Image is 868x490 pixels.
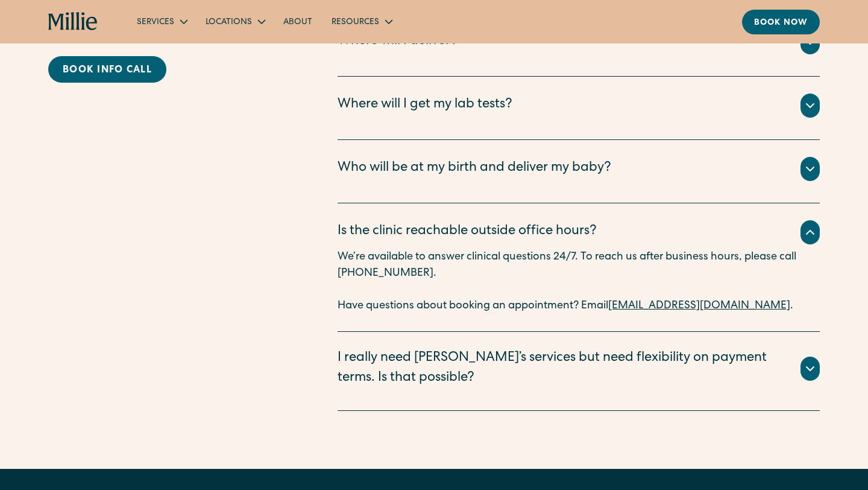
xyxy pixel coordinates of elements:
div: Services [137,16,174,29]
a: Book info call [48,56,166,83]
p: We’re available to answer clinical questions 24/7. To reach us after business hours, please call ... [338,249,820,282]
div: Book now [754,17,808,30]
p: Have questions about booking an appointment? Email . [338,298,820,314]
div: Is the clinic reachable outside office hours? [338,222,597,242]
div: I really need [PERSON_NAME]’s services but need flexibility on payment terms. Is that possible? [338,349,786,389]
div: Resources [332,16,379,29]
div: Services [127,11,196,31]
div: Locations [196,11,274,31]
p: ‍ [338,282,820,298]
a: [EMAIL_ADDRESS][DOMAIN_NAME] [608,301,790,311]
div: Who will be at my birth and deliver my baby? [338,159,611,179]
div: Locations [206,16,252,29]
a: About [274,11,322,31]
a: Book now [742,10,820,34]
a: home [48,12,98,31]
div: Book info call [63,63,152,78]
div: Resources [322,11,401,31]
div: Where will I get my lab tests? [338,95,512,115]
